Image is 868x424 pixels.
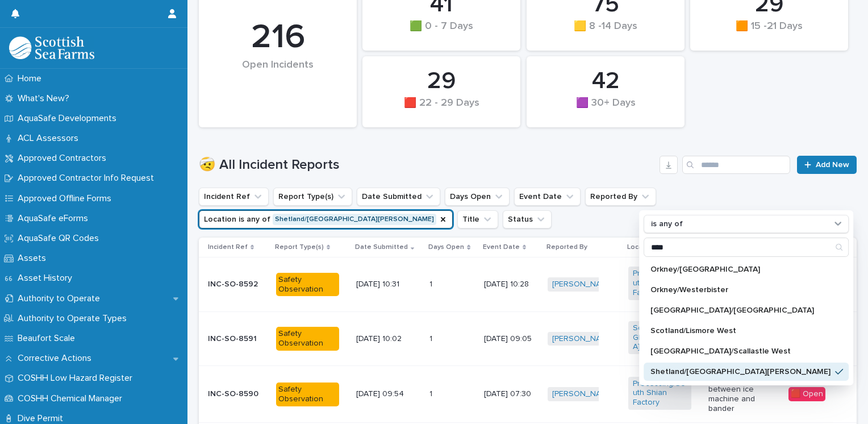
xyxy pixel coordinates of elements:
[199,366,857,423] tr: INC-SO-8590Safety Observation[DATE] 09:5411 [DATE] 07:30[PERSON_NAME] Processing/South Shian Fact...
[710,20,829,44] div: 🟧 15 -21 Days
[650,327,831,335] p: Scotland/Lismore West
[273,188,352,206] button: Report Type(s)
[503,210,552,228] button: Status
[445,188,510,206] button: Days Open
[650,306,831,314] p: [GEOGRAPHIC_DATA]/[GEOGRAPHIC_DATA]
[484,334,539,344] p: [DATE] 09:05
[484,389,539,399] p: [DATE] 07:30
[13,233,108,244] p: AquaSafe QR Codes
[13,113,126,124] p: AquaSafe Developments
[275,241,324,253] p: Report Type(s)
[788,387,825,401] div: 🟥 Open
[208,280,267,289] p: INC-SO-8592
[355,241,408,253] p: Date Submitted
[633,379,687,408] a: Processing/South Shian Factory
[382,67,501,95] div: 29
[13,293,109,304] p: Authority to Operate
[650,286,831,294] p: Orkney/Westerbister
[357,188,440,206] button: Date Submitted
[13,253,55,264] p: Assets
[816,161,849,169] span: Add New
[199,210,453,228] button: Location
[13,313,136,324] p: Authority to Operate Types
[13,353,101,364] p: Corrective Actions
[199,188,269,206] button: Incident Ref
[644,238,849,257] div: Search
[218,17,337,58] div: 216
[797,156,857,174] a: Add New
[651,219,683,229] p: is any of
[13,73,51,84] p: Home
[546,20,665,44] div: 🟨 8 -14 Days
[9,36,94,59] img: bPIBxiqnSb2ggTQWdOVV
[13,333,84,344] p: Beaufort Scale
[546,97,665,121] div: 🟪 30+ Days
[428,241,464,253] p: Days Open
[208,334,267,344] p: INC-SO-8591
[199,257,857,311] tr: INC-SO-8592Safety Observation[DATE] 10:3111 [DATE] 10:28[PERSON_NAME] Processing/South Shian Fact...
[13,413,72,424] p: Dive Permit
[218,59,337,95] div: Open Incidents
[13,93,78,104] p: What's New?
[382,97,501,121] div: 🟥 22 - 29 Days
[650,368,831,376] p: Shetland/[GEOGRAPHIC_DATA][PERSON_NAME]
[429,332,435,344] p: 1
[276,383,339,406] div: Safety Observation
[633,323,687,352] a: Scotland/[GEOGRAPHIC_DATA]
[627,241,656,253] p: Location
[13,393,131,404] p: COSHH Chemical Manager
[356,389,419,399] p: [DATE] 09:54
[644,238,848,256] input: Search
[429,277,435,289] p: 1
[457,210,498,228] button: Title
[13,173,163,184] p: Approved Contractor Info Request
[546,67,665,95] div: 42
[483,241,520,253] p: Event Date
[650,347,831,355] p: [GEOGRAPHIC_DATA]/Scallastle West
[552,334,614,344] a: [PERSON_NAME]
[552,280,614,289] a: [PERSON_NAME]
[13,273,81,284] p: Asset History
[13,373,141,384] p: COSHH Low Hazard Register
[208,389,267,399] p: INC-SO-8590
[585,188,656,206] button: Reported By
[484,280,539,289] p: [DATE] 10:28
[708,375,771,413] p: Roller missing between ice machine and bander
[208,241,248,253] p: Incident Ref
[552,389,614,399] a: [PERSON_NAME]
[514,188,581,206] button: Event Date
[682,156,790,174] input: Search
[13,193,120,204] p: Approved Offline Forms
[276,273,339,297] div: Safety Observation
[199,311,857,365] tr: INC-SO-8591Safety Observation[DATE] 10:0211 [DATE] 09:05[PERSON_NAME] Scotland/[GEOGRAPHIC_DATA] ...
[13,133,87,144] p: ACL Assessors
[13,213,97,224] p: AquaSafe eForms
[199,157,655,173] h1: 🤕 All Incident Reports
[356,334,419,344] p: [DATE] 10:02
[356,280,419,289] p: [DATE] 10:31
[13,153,115,164] p: Approved Contractors
[633,269,687,297] a: Processing/South Shian Factory
[276,327,339,351] div: Safety Observation
[650,265,831,273] p: Orkney/[GEOGRAPHIC_DATA]
[382,20,501,44] div: 🟩 0 - 7 Days
[546,241,587,253] p: Reported By
[429,387,435,399] p: 1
